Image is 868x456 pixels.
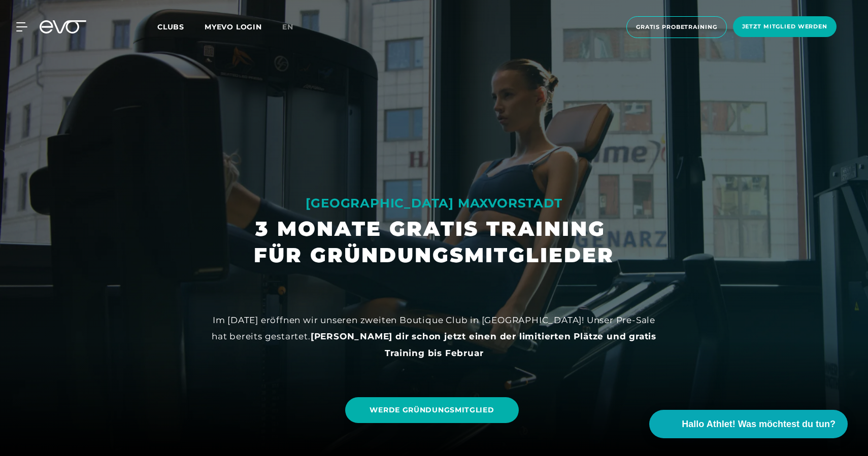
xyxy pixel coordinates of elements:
span: WERDE GRÜNDUNGSMITGLIED [370,405,494,415]
span: Hallo Athlet! Was möchtest du tun? [682,417,836,431]
h1: 3 MONATE GRATIS TRAINING FÜR GRÜNDUNGSMITGLIEDER [254,216,614,268]
span: en [282,22,293,31]
a: WERDE GRÜNDUNGSMITGLIED [345,397,518,423]
a: Jetzt Mitglied werden [730,16,840,38]
div: Im [DATE] eröffnen wir unseren zweiten Boutique Club in [GEOGRAPHIC_DATA]! Unser Pre-Sale hat ber... [206,312,662,361]
span: Gratis Probetraining [636,23,717,31]
a: Gratis Probetraining [623,16,730,38]
div: [GEOGRAPHIC_DATA] MAXVORSTADT [254,195,614,212]
button: Hallo Athlet! Was möchtest du tun? [649,410,848,438]
span: Jetzt Mitglied werden [742,22,827,31]
span: Clubs [157,22,184,31]
a: en [282,21,306,33]
strong: [PERSON_NAME] dir schon jetzt einen der limitierten Plätze und gratis Training bis Februar [311,331,656,358]
a: MYEVO LOGIN [205,22,262,31]
a: Clubs [157,22,205,31]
